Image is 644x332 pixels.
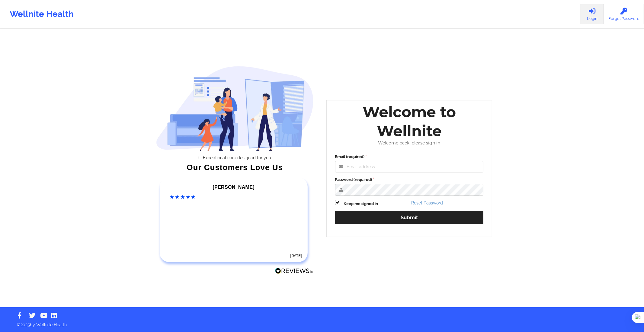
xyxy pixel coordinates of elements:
li: Exceptional care designed for you. [162,155,314,160]
a: Reset Password [411,201,443,205]
time: [DATE] [290,254,302,258]
label: Keep me signed in [344,201,378,207]
div: Our Customers Love Us [156,164,314,170]
a: Login [580,4,604,24]
button: Submit [335,211,484,224]
input: Email address [335,161,484,172]
label: Email (required) [335,154,484,160]
a: Forgot Password [604,4,644,24]
label: Password (required) [335,177,484,183]
div: Welcome back, please sign in [331,141,488,146]
a: Reviews.io Logo [275,268,314,276]
div: Welcome to Wellnite [331,103,488,141]
img: Reviews.io Logo [275,268,314,274]
p: © 2025 by Wellnite Health [13,318,631,328]
img: wellnite-auth-hero_200.c722682e.png [156,66,314,151]
span: [PERSON_NAME] [213,185,255,190]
